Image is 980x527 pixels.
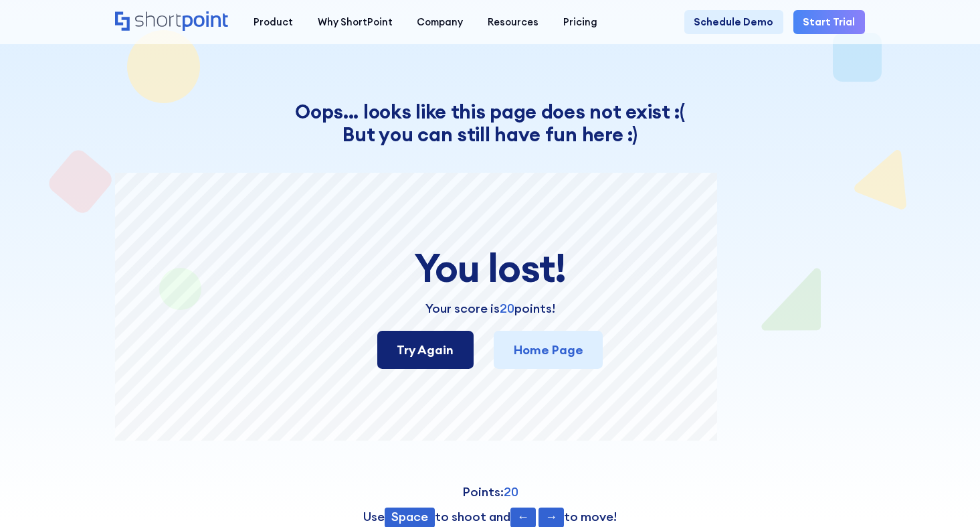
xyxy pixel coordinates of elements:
div: Pricing [563,15,597,29]
div: Resources [488,15,538,29]
div: Product [254,15,293,29]
div: Company [417,15,463,29]
a: Product [241,10,306,35]
span: 20 [504,484,518,500]
iframe: Chat Widget [739,372,980,527]
a: Resources [476,10,551,35]
p: Use to shoot and to move! [115,508,865,526]
a: Company [405,10,476,35]
p: Points: [115,483,865,501]
h3: You lost! [414,246,566,289]
a: Try Again [377,331,474,369]
p: Your score is points! [425,299,555,317]
a: Home [115,11,229,33]
a: Why ShortPoint [305,10,405,35]
a: Start Trial [793,10,865,35]
a: Pricing [551,10,609,35]
a: Home Page [494,331,603,369]
span: 20 [500,301,514,316]
div: Why ShortPoint [318,15,393,29]
a: Schedule Demo [684,10,783,35]
h4: Oops... looks like this page does not exist :( But you can still have fun here :) [115,100,865,146]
